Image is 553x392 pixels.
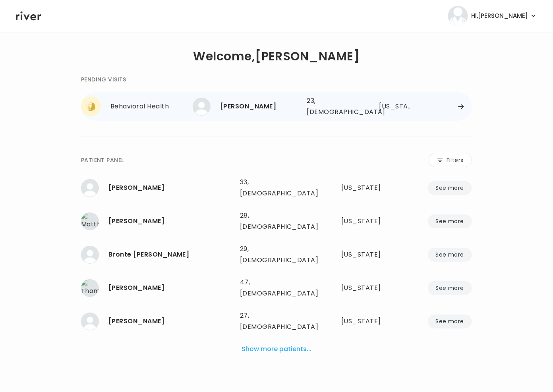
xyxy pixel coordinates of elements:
[341,282,393,294] div: New Hampshire
[428,181,472,195] button: See more
[193,98,211,116] img: Lileah Sibert
[428,214,472,228] button: See more
[428,281,472,295] button: See more
[108,316,234,327] div: Bryant Dennis
[81,279,99,297] img: Thomas Charron
[448,6,537,26] button: user avatarHi,[PERSON_NAME]
[471,10,528,21] span: Hi, [PERSON_NAME]
[81,179,99,197] img: Zachary DeCecchis
[341,249,393,260] div: California
[240,310,313,332] div: 27, [DEMOGRAPHIC_DATA]
[193,51,360,62] h1: Welcome, [PERSON_NAME]
[428,248,472,262] button: See more
[220,101,301,112] div: Lileah Sibert
[81,313,99,330] img: Bryant Dennis
[240,210,313,232] div: 28, [DEMOGRAPHIC_DATA]
[307,95,358,118] div: 23, [DEMOGRAPHIC_DATA]
[428,315,472,328] button: See more
[108,249,234,260] div: Bronte Blanco
[341,316,393,327] div: Ohio
[81,212,99,230] img: Matthew Brinkman
[379,101,415,112] div: Missouri
[240,277,313,299] div: 47, [DEMOGRAPHIC_DATA]
[108,216,234,227] div: Matthew Brinkman
[429,153,472,167] button: Filters
[238,340,315,358] button: Show more patients...
[341,182,393,193] div: Oregon
[81,246,99,264] img: Bronte Blanco
[81,155,124,165] div: PATIENT PANEL
[341,216,393,227] div: Colorado
[108,182,234,193] div: Zachary DeCecchis
[108,282,234,294] div: Thomas Charron
[448,6,468,26] img: user avatar
[240,243,313,266] div: 29, [DEMOGRAPHIC_DATA]
[110,101,193,112] div: Behavioral Health
[81,75,126,84] div: PENDING VISITS
[240,177,313,199] div: 33, [DEMOGRAPHIC_DATA]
